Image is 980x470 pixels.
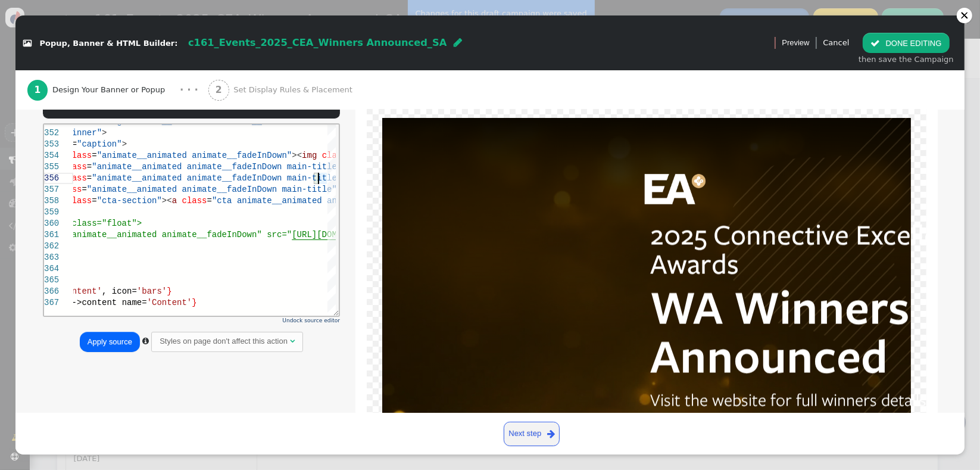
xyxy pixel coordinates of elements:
[48,26,52,36] span: =
[118,71,128,81] span: ><
[40,39,178,48] span: Popup, Banner & HTML Builder:
[248,26,258,36] span: ><
[53,26,248,36] span: "animate__animated animate__fadeInDown"
[38,60,42,70] span: =
[823,38,849,47] a: Cancel
[782,37,809,49] span: Preview
[27,70,208,110] a: 1 Design Your Banner or Popup · · ·
[859,54,954,66] div: then save the Campaign
[142,337,149,345] span: 
[23,71,48,81] span: class
[160,335,288,347] div: Styles on page don't affect this action
[78,15,83,24] span: >
[43,60,293,70] span: "animate__animated animate__fadeInDown main-title"
[188,37,447,48] span: c161_Events_2025_CEA_Winners Announced_SA
[33,15,78,24] span: "caption"
[216,85,222,95] b: 2
[34,85,40,95] b: 1
[48,71,52,81] span: =
[128,71,133,81] span: a
[208,70,377,110] a: 2 Set Display Rules & Placement
[168,105,248,115] span: adeInDown" src="
[48,38,298,47] span: "animate__animated animate__fadeInDown main-title"
[638,167,712,212] img: f0fc9fd7-0c8a-f011-b4cc-000d3ad1789e
[863,33,949,53] button: DONE EDITING
[870,39,880,48] span: 
[504,422,560,446] a: Next step
[13,162,58,172] span: 'Content'
[290,337,295,345] span: 
[80,332,140,352] button: Apply source
[43,38,48,47] span: =
[53,71,118,81] span: "cta-section"
[282,318,340,323] a: Undock source editor
[454,38,462,47] span: 
[48,49,298,58] span: "animate__animated animate__fadeInDown main-title"
[23,39,32,47] span: 
[138,71,163,81] span: class
[103,173,148,183] span: 'Content'
[123,162,127,172] span: }
[8,173,103,183] span: args->content name=
[93,162,123,172] span: 'bars'
[58,4,63,13] span: >
[278,26,303,36] span: class
[58,162,93,172] span: , icon=
[43,49,48,58] span: =
[18,38,43,47] span: class
[233,84,357,96] span: Set Display Rules & Placement
[18,49,43,58] span: class
[52,84,170,96] span: Design Your Banner or Popup
[547,427,555,441] span: 
[180,83,198,98] div: · · ·
[28,15,33,24] span: =
[168,71,418,81] span: "cta animate__animated animate__pulse animate__inf
[258,26,273,36] span: img
[23,4,58,13] span: "inner"
[23,26,48,36] span: class
[248,105,338,115] span: [URL][DOMAIN_NAME]
[163,71,168,81] span: =
[148,173,152,183] span: }
[782,33,809,53] a: Preview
